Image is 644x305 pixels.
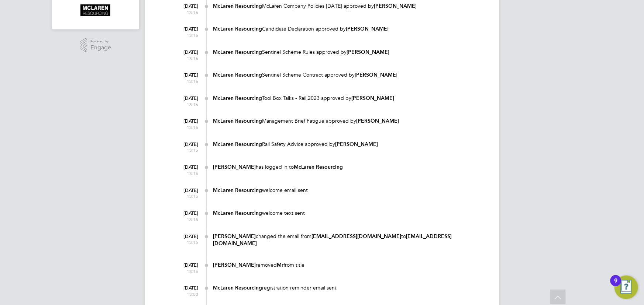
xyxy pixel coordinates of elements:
b: [PERSON_NAME] [213,262,256,268]
div: removed from title [213,262,485,269]
div: [DATE] [169,259,199,274]
b: [PERSON_NAME] [335,141,378,147]
div: [DATE] [169,92,199,107]
a: Go to home page [61,4,130,16]
b: McLaren Resourcing [213,118,262,124]
b: [PERSON_NAME] [374,3,417,9]
div: welcome email sent [213,187,485,194]
div: Sentinel Scheme Contract approved by [213,71,485,78]
b: Mr [277,262,284,268]
div: [DATE] [169,138,199,153]
div: [DATE] [169,207,199,222]
span: 13:15 [169,193,199,199]
div: has logged in to [213,164,485,171]
b: McLaren Resourcing [213,187,262,193]
div: changed the email from to [213,233,485,247]
div: registration reminder email sent [213,284,485,291]
div: Candidate Declaration approved by [213,25,485,32]
span: 13:16 [169,125,199,130]
div: [DATE] [169,115,199,130]
b: [PERSON_NAME] [352,95,395,101]
b: [PERSON_NAME] [355,72,398,78]
div: Management Brief Fatigue approved by [213,118,485,125]
b: [PERSON_NAME] [346,26,389,32]
b: McLaren Resourcing [294,164,343,170]
span: 13:00 [169,291,199,297]
span: 13:16 [169,102,199,108]
b: [PERSON_NAME] [213,164,256,170]
b: McLaren Resourcing [213,141,262,147]
span: 13:16 [169,32,199,38]
button: Open Resource Center, 9 new notifications [614,276,638,299]
div: [DATE] [169,69,199,84]
b: McLaren Resourcing [213,3,262,9]
b: McLaren Resourcing [213,26,262,32]
div: [DATE] [169,161,199,176]
div: Rail Safety Advice approved by [213,141,485,148]
b: McLaren Resourcing [213,72,262,78]
b: McLaren Resourcing [213,285,262,291]
span: 13:15 [169,217,199,222]
b: McLaren Resourcing [213,95,262,101]
span: 13:15 [169,171,199,176]
b: McLaren Resourcing [213,210,262,216]
div: [DATE] [169,281,199,297]
img: mclaren-logo-retina.png [80,4,110,16]
span: 13:16 [169,10,199,15]
b: [PERSON_NAME] [347,49,390,55]
div: [DATE] [169,184,199,199]
div: Tool Box Talks - Rail,2023 approved by [213,95,485,102]
div: [DATE] [169,46,199,61]
span: 13:15 [169,147,199,153]
span: 13:16 [169,56,199,62]
div: [DATE] [169,22,199,38]
b: McLaren Resourcing [213,49,262,55]
b: [EMAIL_ADDRESS][DOMAIN_NAME] [312,233,402,239]
div: McLaren Company Policies [DATE] approved by [213,3,485,10]
b: [PERSON_NAME] [213,233,256,239]
div: Sentinel Scheme Rules approved by [213,49,485,56]
div: [DATE] [169,230,199,245]
b: [PERSON_NAME] [357,118,399,124]
span: 13:15 [169,269,199,274]
span: Powered by [90,38,111,45]
span: 13:16 [169,78,199,84]
div: 9 [614,281,617,290]
div: welcome text sent [213,210,485,217]
span: 13:15 [169,239,199,245]
a: Powered byEngage [80,38,111,52]
span: Engage [90,45,111,51]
